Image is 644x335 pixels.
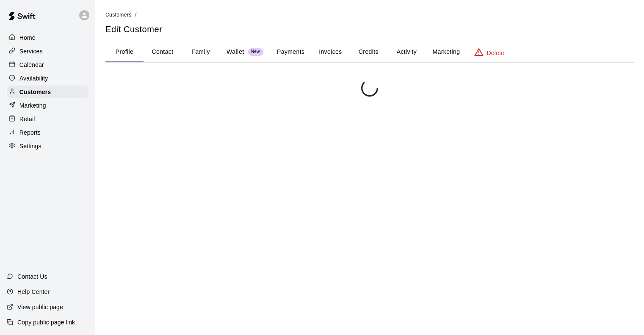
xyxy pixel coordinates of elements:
li: / [135,10,137,19]
div: basic tabs example [105,42,634,62]
p: Wallet [227,47,244,56]
button: Profile [105,42,144,62]
a: Home [7,31,88,44]
a: Services [7,45,88,58]
p: Help Center [17,288,50,296]
a: Marketing [7,99,88,112]
p: Marketing [19,101,46,110]
h5: Edit Customer [105,24,634,35]
p: Availability [19,74,48,83]
a: Availability [7,72,88,85]
span: Customers [105,12,132,18]
a: Reports [7,126,88,139]
button: Invoices [311,42,349,62]
p: View public page [17,303,63,311]
p: Home [19,33,36,42]
a: Customers [7,86,88,98]
button: Contact [144,42,182,62]
span: New [248,49,263,55]
button: Marketing [426,42,467,62]
p: Copy public page link [17,318,75,327]
button: Family [182,42,220,62]
button: Payments [270,42,311,62]
p: Delete [487,49,504,57]
p: Calendar [19,61,44,69]
p: Services [19,47,43,55]
nav: breadcrumb [105,10,634,19]
a: Calendar [7,58,88,71]
a: Settings [7,140,88,152]
p: Reports [19,128,41,137]
p: Settings [19,142,41,150]
a: Retail [7,113,88,125]
button: Credits [349,42,387,62]
p: Contact Us [17,272,47,281]
a: Customers [105,11,132,18]
button: Activity [387,42,426,62]
p: Retail [19,115,35,123]
p: Customers [19,88,51,96]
